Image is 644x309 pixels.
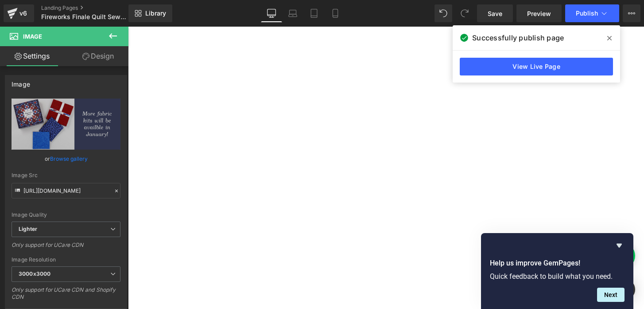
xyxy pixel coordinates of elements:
[623,4,640,22] button: More
[303,4,325,22] a: Tablet
[19,270,50,277] b: 3000x3000
[490,240,625,302] div: Help us improve GemPages!
[490,258,625,269] h2: Help us improve GemPages!
[456,4,473,22] button: Redo
[18,8,29,19] div: v6
[12,75,30,88] div: Image
[50,151,88,166] a: Browse gallery
[145,9,166,17] span: Library
[12,154,120,163] div: or
[488,9,502,18] span: Save
[41,13,126,20] span: Fireworks Finale Quilt Sew Along
[282,4,303,22] a: Laptop
[490,272,625,281] p: Quick feedback to build what you need.
[12,212,120,218] div: Image Quality
[527,9,551,18] span: Preview
[23,33,42,40] span: Image
[19,226,37,232] b: Lighter
[565,4,619,22] button: Publish
[435,4,452,22] button: Undo
[460,58,613,75] a: View Live Page
[4,4,34,22] a: v6
[614,240,625,251] button: Hide survey
[12,257,120,263] div: Image Resolution
[41,4,143,12] a: Landing Pages
[325,4,346,22] a: Mobile
[472,32,564,43] span: Successfully publish page
[597,288,625,302] button: Next question
[516,4,562,22] a: Preview
[261,4,282,22] a: Desktop
[12,183,120,198] input: Link
[128,4,172,22] a: New Library
[66,46,130,66] a: Design
[12,172,120,178] div: Image Src
[12,286,120,306] div: Only support for UCare CDN and Shopify CDN
[576,10,598,17] span: Publish
[12,242,120,254] div: Only support for UCare CDN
